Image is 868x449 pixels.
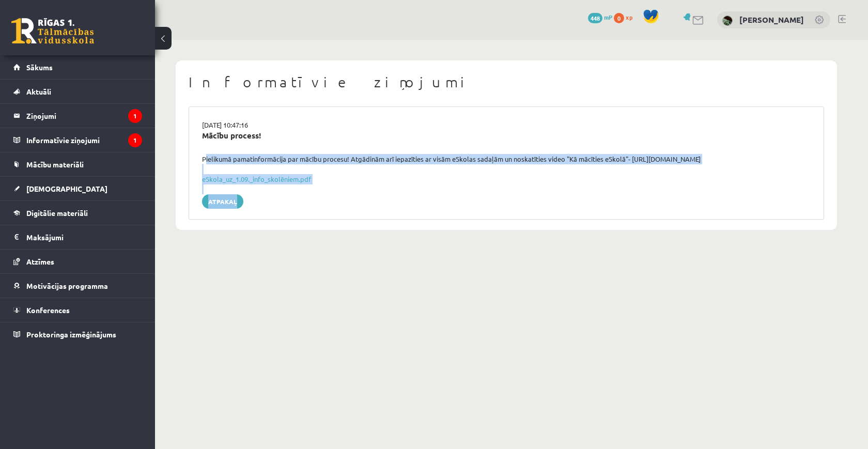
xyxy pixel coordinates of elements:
span: Sākums [26,63,53,72]
a: Aktuāli [13,80,142,103]
span: Motivācijas programma [26,281,108,290]
div: [DATE] 10:47:16 [194,120,818,130]
span: 0 [614,13,624,23]
a: Mācību materiāli [13,152,142,176]
a: [DEMOGRAPHIC_DATA] [13,177,142,200]
span: Proktoringa izmēģinājums [26,330,116,339]
span: 448 [588,13,602,23]
a: [PERSON_NAME] [739,14,804,25]
a: Atzīmes [13,250,142,273]
i: 1 [128,109,142,123]
span: [DEMOGRAPHIC_DATA] [26,184,107,193]
h1: Informatīvie ziņojumi [189,73,824,91]
a: 448 mP [588,13,612,21]
img: Marta Cekula [722,16,733,26]
a: Motivācijas programma [13,274,142,298]
legend: Ziņojumi [26,104,142,128]
a: Ziņojumi1 [13,104,142,128]
a: Sākums [13,55,142,79]
a: Atpakaļ [202,194,243,209]
a: 0 xp [614,13,638,21]
span: Mācību materiāli [26,160,84,169]
span: mP [604,13,612,21]
div: Mācību process! [202,130,811,142]
a: Proktoringa izmēģinājums [13,322,142,346]
a: Informatīvie ziņojumi1 [13,128,142,152]
span: Aktuāli [26,87,51,96]
legend: Maksājumi [26,225,142,249]
a: Maksājumi [13,225,142,249]
span: Konferences [26,305,70,315]
div: Pielikumā pamatinformācija par mācību procesu! Atgādinām arī iepazīties ar visām eSkolas sadaļām ... [194,154,818,164]
span: Digitālie materiāli [26,208,88,218]
span: xp [626,13,632,21]
a: Konferences [13,298,142,322]
a: eSkola_uz_1.09._info_skolēniem.pdf [202,175,311,183]
a: Digitālie materiāli [13,201,142,225]
span: Atzīmes [26,257,54,266]
legend: Informatīvie ziņojumi [26,128,142,152]
i: 1 [128,133,142,147]
a: Rīgas 1. Tālmācības vidusskola [11,18,94,44]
